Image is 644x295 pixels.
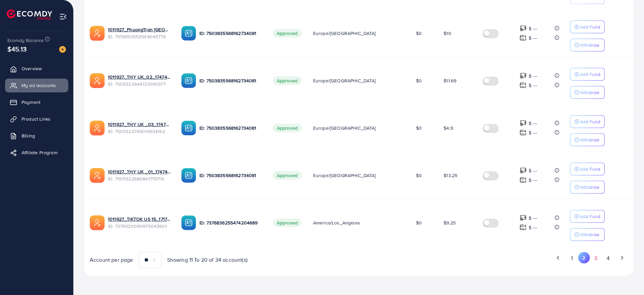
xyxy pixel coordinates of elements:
img: top-up amount [520,129,527,136]
button: Go to page 1 [566,252,578,264]
span: Billing [22,132,35,139]
span: $0 [416,219,422,226]
button: Withdraw [570,86,605,99]
p: Withdraw [580,88,599,96]
a: 1011927_THY UK _03_1747469320630 [108,121,171,128]
div: <span class='underline'>1011927_THY UK _01_1747469269682</span></br>7505322680841715719 [108,168,171,182]
p: $ --- [529,223,537,231]
img: ic-ads-acc.e4c84228.svg [90,168,105,183]
button: Add Fund [570,68,605,81]
button: Withdraw [570,228,605,241]
span: $0 [416,77,422,84]
img: top-up amount [520,224,527,231]
button: Add Fund [570,20,605,33]
a: My ad accounts [5,79,68,92]
span: Approved [273,76,302,85]
span: Europe/[GEOGRAPHIC_DATA] [313,30,376,37]
span: ID: 7505323444721090577 [108,81,171,87]
span: $0 [416,172,422,179]
span: Europe/[GEOGRAPHIC_DATA] [313,125,376,131]
button: Withdraw [570,39,605,51]
span: $45.13 [7,44,27,54]
img: top-up amount [520,214,527,221]
div: <span class='underline'>1011927_PhuongTran UK 01_1749873767691</span></br>7515650553549045776 [108,26,171,40]
img: ic-ads-acc.e4c84228.svg [90,215,105,230]
span: ID: 7515650553549045776 [108,33,171,40]
a: logo [7,9,52,20]
span: $11.69 [444,77,456,84]
p: ID: 7503835568162734081 [199,29,262,37]
button: Go to page 2 [578,252,590,263]
img: ic-ba-acc.ded83a64.svg [181,215,196,230]
div: <span class='underline'>1011927_THY UK _03_1747469320630</span></br>7505322745014534162 [108,121,171,135]
a: Billing [5,129,68,142]
span: $13.25 [444,172,457,179]
p: $ --- [529,119,537,127]
p: Add Fund [580,212,600,220]
a: 1011927_PhuongTran [GEOGRAPHIC_DATA] 01_1749873767691 [108,26,171,33]
p: $ --- [529,129,537,137]
a: Product Links [5,112,68,126]
span: Approved [273,218,302,227]
img: ic-ba-acc.ded83a64.svg [181,121,196,135]
p: ID: 7503835568162734081 [199,171,262,179]
span: $0 [416,125,422,131]
span: $0 [416,30,422,37]
p: Add Fund [580,118,600,126]
button: Add Fund [570,163,605,175]
p: Add Fund [580,70,600,78]
span: $9.25 [444,219,456,226]
img: ic-ba-acc.ded83a64.svg [181,73,196,88]
span: Ecomdy Balance [7,37,44,44]
img: top-up amount [520,72,527,79]
span: Payment [22,99,40,106]
span: Product Links [22,116,50,122]
p: $ --- [529,72,537,80]
img: ic-ads-acc.e4c84228.svg [90,73,105,88]
span: Approved [273,29,302,38]
img: top-up amount [520,176,527,183]
img: top-up amount [520,82,527,89]
p: Withdraw [580,41,599,49]
span: $10 [444,30,451,37]
p: Add Fund [580,165,600,173]
button: Add Fund [570,210,605,223]
div: <span class='underline'>1011927_THY UK_02_1747469301766</span></br>7505323444721090577 [108,74,171,87]
p: $ --- [529,176,537,184]
a: 1011927_THY UK _01_1747469269682 [108,168,171,175]
span: $4.9 [444,125,453,131]
div: <span class='underline'>1011927_TIKTOK US 15_1717573074347</span></br>7376920090975043601 [108,216,171,229]
span: Account per page [90,256,133,264]
span: Affiliate Program [22,149,58,156]
img: top-up amount [520,167,527,174]
img: top-up amount [520,120,527,127]
p: $ --- [529,214,537,222]
img: ic-ba-acc.ded83a64.svg [181,168,196,183]
p: Withdraw [580,230,599,239]
span: Showing 11 To 20 of 34 account(s) [167,256,248,264]
img: ic-ads-acc.e4c84228.svg [90,121,105,135]
span: Overview [22,65,42,72]
a: Payment [5,95,68,109]
p: ID: 7503835568162734081 [199,124,262,132]
p: Withdraw [580,136,599,144]
span: Approved [273,171,302,180]
span: America/Los_Angeles [313,219,360,226]
span: ID: 7505322680841715719 [108,175,171,182]
p: $ --- [529,167,537,175]
button: Withdraw [570,181,605,194]
button: Go to page 3 [590,252,602,264]
span: Europe/[GEOGRAPHIC_DATA] [313,172,376,179]
img: ic-ads-acc.e4c84228.svg [90,26,105,41]
img: image [59,46,66,53]
span: My ad accounts [22,82,56,89]
img: ic-ba-acc.ded83a64.svg [181,26,196,41]
button: Go to next page [616,252,628,263]
p: $ --- [529,81,537,89]
button: Go to previous page [552,252,564,263]
span: ID: 7376920090975043601 [108,223,171,229]
a: 1011927_THY UK_02_1747469301766 [108,74,171,80]
a: 1011927_TIKTOK US 15_1717573074347 [108,216,171,222]
a: Affiliate Program [5,146,68,159]
span: ID: 7505322745014534162 [108,128,171,135]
